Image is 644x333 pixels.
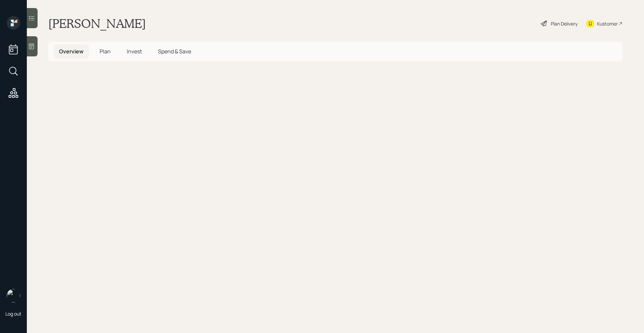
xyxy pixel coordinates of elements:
span: Invest [127,48,142,55]
div: Plan Delivery [551,20,578,27]
span: Overview [59,48,84,55]
span: Spend & Save [158,48,191,55]
img: michael-russo-headshot.png [7,289,20,302]
span: Plan [100,48,111,55]
h1: [PERSON_NAME] [48,16,146,31]
div: Log out [5,311,21,317]
div: Kustomer [597,20,618,27]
